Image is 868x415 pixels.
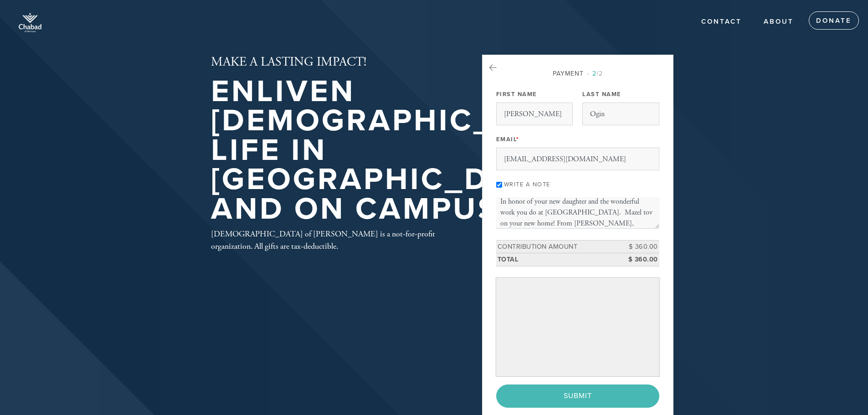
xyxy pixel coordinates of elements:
[618,240,659,253] td: $ 360.00
[211,77,592,224] h1: Enliven [DEMOGRAPHIC_DATA] life in [GEOGRAPHIC_DATA] and on Campus!
[211,228,452,252] div: [DEMOGRAPHIC_DATA] of [PERSON_NAME] is a not-for-profit organization. All gifts are tax-deductible.
[14,5,46,37] img: of_Norman-whiteTop.png
[498,280,657,374] iframe: Secure payment input frame
[496,135,519,143] label: Email
[582,90,621,98] label: Last Name
[496,240,618,253] td: Contribution Amount
[211,55,592,70] h2: MAKE A LASTING IMPACT!
[496,69,659,78] div: Payment
[809,11,859,30] a: Donate
[496,253,618,266] td: Total
[496,90,537,98] label: First Name
[587,70,603,77] span: /2
[694,13,749,31] a: Contact
[504,181,550,188] label: Write a note
[618,253,659,266] td: $ 360.00
[516,136,519,143] span: This field is required.
[592,70,596,77] span: 2
[757,13,801,31] a: About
